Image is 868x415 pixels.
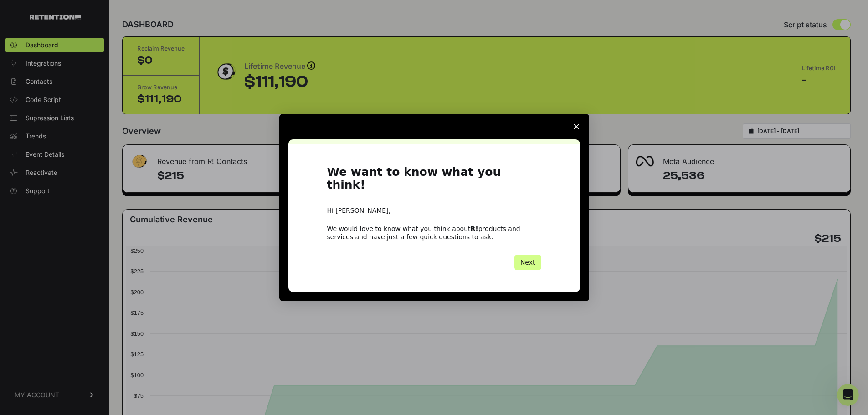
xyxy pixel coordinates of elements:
div: Hi [PERSON_NAME], [327,206,541,215]
span: Close survey [564,114,589,139]
div: We would love to know what you think about products and services and have just a few quick questi... [327,225,541,241]
button: Next [514,255,541,270]
h1: We want to know what you think! [327,166,541,197]
b: R! [471,225,478,232]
